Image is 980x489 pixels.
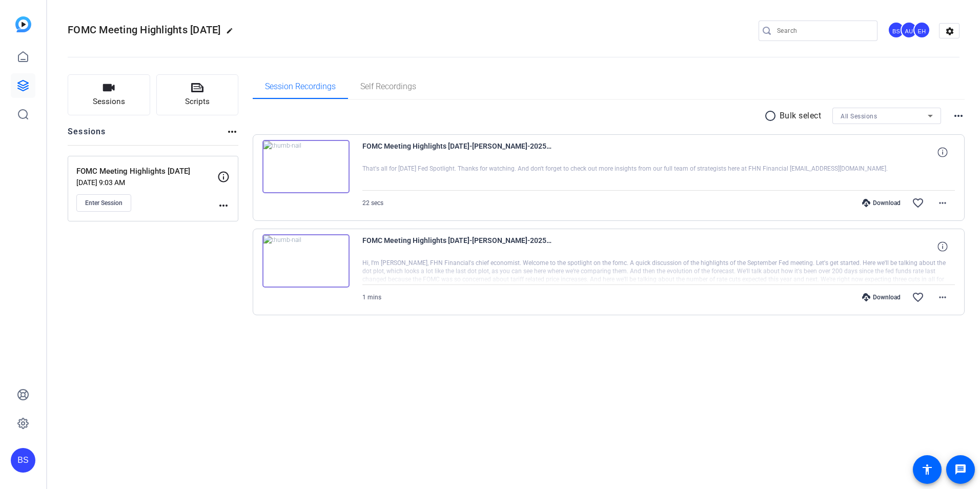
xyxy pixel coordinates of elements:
ngx-avatar: Abigail Urtz [901,22,918,39]
img: thumb-nail [262,140,350,193]
img: thumb-nail [262,234,350,288]
ngx-avatar: Emily Harris [913,22,931,39]
mat-icon: message [954,463,967,476]
p: FOMC Meeting Highlights [DATE] [76,166,217,177]
mat-icon: more_horiz [226,126,238,138]
div: BS [888,22,905,38]
span: Session Recordings [265,83,336,91]
span: FOMC Meeting Highlights [DATE] [68,24,221,36]
span: FOMC Meeting Highlights [DATE]-[PERSON_NAME]-2025-09-15-15-30-41-994-0 [362,140,552,165]
p: Bulk select [780,110,822,122]
mat-icon: radio_button_unchecked [764,110,780,122]
mat-icon: edit [226,27,238,39]
mat-icon: favorite_border [912,291,924,303]
button: Sessions [68,74,150,115]
img: blue-gradient.svg [15,16,31,32]
div: Download [857,199,906,207]
span: All Sessions [841,113,877,120]
span: 22 secs [362,199,383,207]
mat-icon: more_horiz [936,197,949,209]
span: Sessions [93,96,125,108]
mat-icon: more_horiz [936,291,949,303]
div: AU [901,22,917,38]
div: Download [857,293,906,301]
span: 1 mins [362,294,381,301]
p: [DATE] 9:03 AM [76,178,217,187]
mat-icon: accessibility [921,463,933,476]
span: Self Recordings [360,83,416,91]
span: Enter Session [85,199,122,207]
button: Scripts [156,74,239,115]
ngx-avatar: Bill Stanfield [888,22,906,39]
mat-icon: favorite_border [912,197,924,209]
button: Enter Session [76,194,131,212]
mat-icon: settings [940,24,960,39]
div: BS [11,448,35,473]
mat-icon: more_horiz [217,199,230,212]
span: Scripts [185,96,210,108]
mat-icon: more_horiz [952,110,965,122]
input: Search [777,25,869,37]
div: EH [913,22,930,38]
h2: Sessions [68,126,106,145]
span: FOMC Meeting Highlights [DATE]-[PERSON_NAME]-2025-09-15-15-28-39-738-0 [362,234,552,259]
